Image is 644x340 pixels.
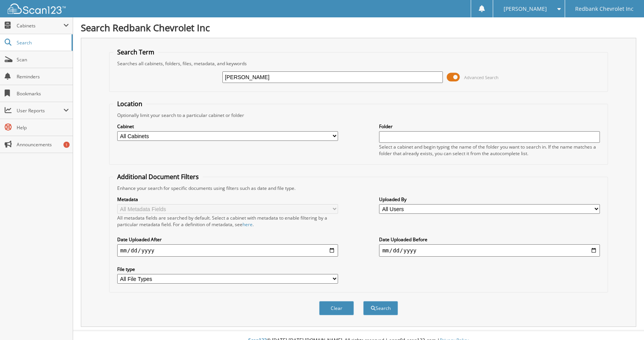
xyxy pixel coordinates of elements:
div: Searches all cabinets, folders, files, metadata, and keywords [113,60,604,67]
label: File type [117,266,338,272]
span: User Reports [17,107,63,114]
iframe: Chat Widget [605,303,644,340]
span: Reminders [17,73,69,80]
span: Help [17,124,69,131]
div: Select a cabinet and begin typing the name of the folder you want to search in. If the name match... [379,144,600,157]
legend: Additional Document Filters [113,173,203,181]
label: Date Uploaded After [117,236,338,243]
span: Scan [17,56,69,63]
div: Optionally limit your search to a particular cabinet or folder [113,112,604,118]
label: Date Uploaded Before [379,236,600,243]
div: All metadata fields are searched by default. Select a cabinet with metadata to enable filtering b... [117,215,338,228]
span: Redbank Chevrolet Inc [575,7,634,11]
span: [PERSON_NAME] [504,7,547,11]
label: Folder [379,123,600,130]
input: start [117,244,338,257]
span: Advanced Search [464,74,499,80]
legend: Search Term [113,48,158,56]
label: Uploaded By [379,196,600,203]
a: here [243,221,253,228]
label: Metadata [117,196,338,203]
button: Search [363,301,398,315]
span: Announcements [17,141,69,148]
label: Cabinet [117,123,338,130]
div: 1 [63,142,70,148]
div: Enhance your search for specific documents using filters such as date and file type. [113,185,604,191]
img: scan123-logo-white.svg [8,3,66,14]
button: Clear [319,301,354,315]
span: Bookmarks [17,90,69,97]
legend: Location [113,100,146,108]
h1: Search Redbank Chevrolet Inc [81,21,636,34]
span: Search [17,39,68,46]
span: Cabinets [17,22,63,29]
input: end [379,244,600,257]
